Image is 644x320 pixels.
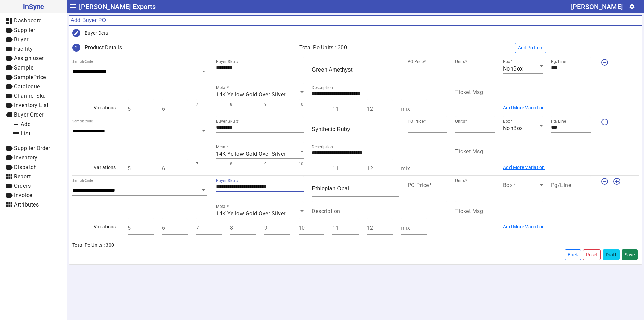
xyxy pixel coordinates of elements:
[230,102,232,107] mat-label: 8
[312,145,333,149] mat-label: Description
[14,36,29,43] span: Buyer
[196,102,198,107] mat-label: 7
[601,118,609,126] mat-icon: remove_circle_outline
[503,164,545,171] a: Add More Variation
[5,1,61,12] span: InSync
[5,144,13,152] mat-icon: label
[14,145,50,151] span: Supplier Order
[90,99,124,116] div: Variations
[216,145,227,149] mat-label: Metal
[503,182,513,188] mat-label: Box
[408,59,424,64] mat-label: PO Price
[5,45,13,53] mat-icon: label
[264,102,267,107] mat-label: 9
[367,225,373,231] mat-label: 12
[216,210,286,217] span: 14K Yellow Gold Over Silver
[216,91,286,98] span: 14K Yellow Gold Over Silver
[14,17,42,24] span: Dashboard
[71,17,106,24] span: Add Buyer PO
[622,249,638,260] button: Save
[216,151,286,157] span: 14K Yellow Gold Over Silver
[455,89,483,95] mat-label: Ticket Msg
[90,218,124,235] div: Variations
[230,162,232,166] mat-label: 8
[5,173,13,181] mat-icon: view_module
[5,92,13,100] mat-icon: label
[14,64,33,71] span: Sample
[14,183,31,189] span: Orders
[332,165,339,172] mat-label: 11
[5,101,13,109] mat-icon: label
[21,121,31,127] span: Add
[14,27,35,33] span: Supplier
[401,225,410,231] mat-label: mix
[5,26,13,34] mat-icon: label
[216,204,227,209] mat-label: Metal
[629,4,635,10] mat-icon: settings
[5,64,13,72] mat-icon: label
[503,59,510,64] mat-label: Box
[503,125,523,131] span: NonBox
[80,44,295,51] div: Product Details
[14,83,40,90] span: Catalogue
[196,225,199,231] mat-label: 7
[312,186,399,191] div: Ethiopian Opal
[603,249,620,260] button: Draft
[72,119,93,124] div: SampleCode
[69,55,642,264] div: Total Po Units : 300
[5,73,13,81] mat-icon: label
[12,130,20,138] mat-icon: list
[312,208,340,214] mat-label: Description
[312,127,399,132] div: Synthetic Ruby
[216,119,239,124] mat-label: Buyer Sku #
[14,164,37,170] span: Dispatch
[216,178,239,183] mat-label: Buyer Sku #
[7,129,67,138] a: List
[332,106,339,112] mat-label: 11
[85,30,110,36] div: Buyer Detail
[565,249,581,260] button: Back
[14,46,33,52] span: Facility
[14,201,39,208] span: Attributes
[128,165,131,172] mat-label: 5
[162,225,165,231] mat-label: 6
[72,178,93,183] div: SampleCode
[455,178,465,183] mat-label: Units
[408,119,424,124] mat-label: PO Price
[128,106,131,112] mat-label: 5
[312,67,399,73] div: Green Amethyst
[551,59,566,64] mat-label: Pg/Line
[14,111,44,118] span: Buyer Order
[503,65,523,72] span: NonBox
[14,93,46,99] span: Channel Sku
[5,191,13,199] mat-icon: label
[74,30,79,36] mat-icon: create
[216,85,227,90] mat-label: Metal
[5,17,13,25] mat-icon: dashboard
[408,182,429,188] mat-label: PO Price
[601,177,609,185] mat-icon: remove_circle_outline
[571,1,623,12] div: [PERSON_NAME]
[367,165,373,172] mat-label: 12
[5,36,13,44] mat-icon: label
[264,162,267,166] mat-label: 9
[196,162,198,166] mat-label: 7
[162,165,165,172] mat-label: 6
[14,173,31,180] span: Report
[332,225,339,231] mat-label: 11
[503,104,545,111] a: Add More Variation
[503,119,510,124] mat-label: Box
[613,177,621,185] mat-icon: add_circle_outline
[5,182,13,190] mat-icon: label
[230,225,233,231] mat-label: 8
[5,111,13,119] mat-icon: label
[455,119,465,124] mat-label: Units
[90,159,124,175] div: Variations
[5,83,13,91] mat-icon: label
[551,182,571,188] mat-label: Pg/Line
[601,58,609,66] mat-icon: remove_circle_outline
[79,1,156,12] span: [PERSON_NAME] Exports
[75,44,78,51] span: 2
[455,59,465,64] mat-label: Units
[583,249,601,260] button: Reset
